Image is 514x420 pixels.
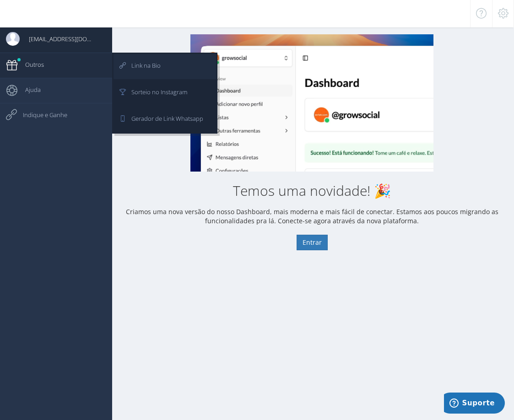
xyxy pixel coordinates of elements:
[444,393,505,415] iframe: Abre um widget para que você possa encontrar mais informações
[20,27,95,50] span: [EMAIL_ADDRESS][DOMAIN_NAME]
[16,53,44,76] span: Outros
[114,107,216,132] a: Gerador de Link Whatsapp
[122,81,187,103] span: Sorteio no Instagram
[122,54,161,77] span: Link na Bio
[114,81,216,106] a: Sorteio no Instagram
[297,235,328,250] button: Entrar
[110,207,514,226] p: Criamos uma nova versão do nosso Dashboard, mais moderna e mais fácil de conectar. Estamos aos po...
[14,103,67,126] span: Indique e Ganhe
[6,32,20,46] img: User Image
[190,34,433,172] img: New Dashboard
[16,78,41,101] span: Ajuda
[114,54,216,79] a: Link na Bio
[122,107,203,130] span: Gerador de Link Whatsapp
[110,183,514,198] h2: Temos uma novidade! 🎉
